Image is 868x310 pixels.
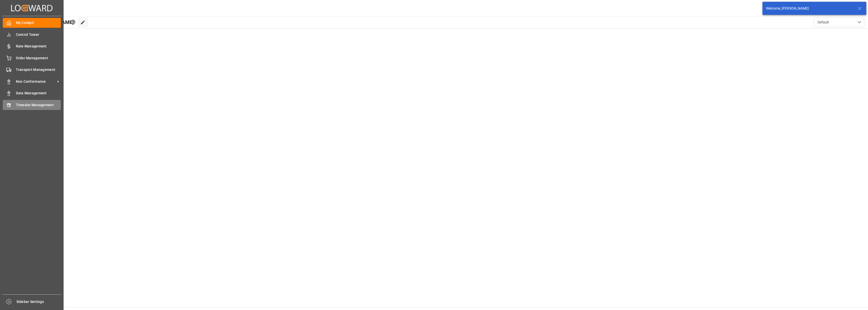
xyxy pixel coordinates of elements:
[16,32,61,37] span: Control Tower
[21,17,75,27] span: Hello [PERSON_NAME]!
[16,20,61,25] span: My Cockpit
[814,17,864,27] button: open menu
[3,100,61,110] a: Timeslot Management
[16,79,56,84] span: Non Conformance
[3,30,61,39] a: Control Tower
[3,18,61,28] a: My Cockpit
[16,299,62,304] span: Sidebar Settings
[16,91,61,96] span: Data Management
[16,102,61,108] span: Timeslot Management
[766,6,853,11] div: Welcome, [PERSON_NAME]
[16,44,61,49] span: Rate Management
[3,88,61,98] a: Data Management
[16,67,61,72] span: Transport Management
[3,65,61,75] a: Transport Management
[3,53,61,63] a: Order Management
[3,41,61,51] a: Rate Management
[16,55,61,61] span: Order Management
[818,20,829,25] span: Default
